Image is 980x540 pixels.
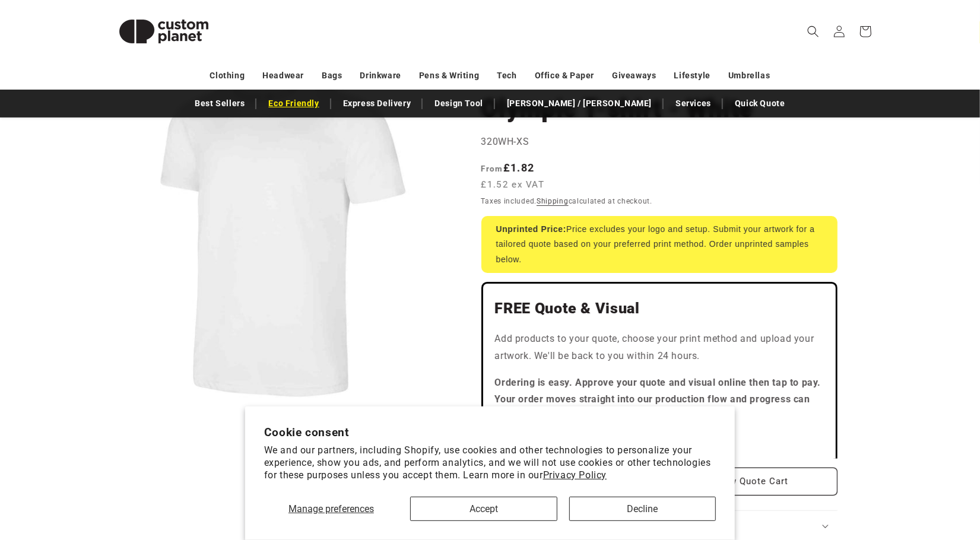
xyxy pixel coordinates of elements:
[481,164,503,173] span: From
[497,65,516,86] a: Tech
[104,65,452,412] media-gallery: Gallery Viewer
[729,93,791,114] a: Quick Quote
[360,65,401,86] a: Drinkware
[481,195,838,207] div: Taxes included. calculated at checkout.
[481,178,545,192] span: £1.52 ex VAT
[495,299,824,318] h2: FREE Quote & Visual
[419,65,479,86] a: Pens & Writing
[535,65,594,86] a: Office & Paper
[495,331,824,365] p: Add products to your quote, choose your print method and upload your artwork. We'll be back to yo...
[782,412,980,540] iframe: Chat Widget
[189,93,250,114] a: Best Sellers
[210,65,245,86] a: Clothing
[728,65,770,86] a: Umbrellas
[800,18,826,45] summary: Search
[543,469,607,481] a: Privacy Policy
[481,136,529,147] span: 320WH-XS
[664,468,838,495] button: Show Quote Cart
[337,93,417,114] a: Express Delivery
[264,497,398,521] button: Manage preferences
[262,65,304,86] a: Headwear
[501,93,658,114] a: [PERSON_NAME] / [PERSON_NAME]
[612,65,656,86] a: Giveaways
[569,497,716,521] button: Decline
[670,93,717,114] a: Services
[264,444,716,481] p: We and our partners, including Shopify, use cookies and other technologies to personalize your ex...
[496,224,567,234] strong: Unprinted Price:
[410,497,557,521] button: Accept
[481,161,535,174] strong: £1.82
[262,93,325,114] a: Eco Friendly
[674,65,711,86] a: Lifestyle
[322,65,342,86] a: Bags
[481,216,838,273] div: Price excludes your logo and setup. Submit your artwork for a tailored quote based on your prefer...
[495,377,822,423] strong: Ordering is easy. Approve your quote and visual online then tap to pay. Your order moves straight...
[288,503,374,514] span: Manage preferences
[429,93,489,114] a: Design Tool
[264,425,716,439] h2: Cookie consent
[537,197,569,205] a: Shipping
[104,5,223,58] img: Custom Planet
